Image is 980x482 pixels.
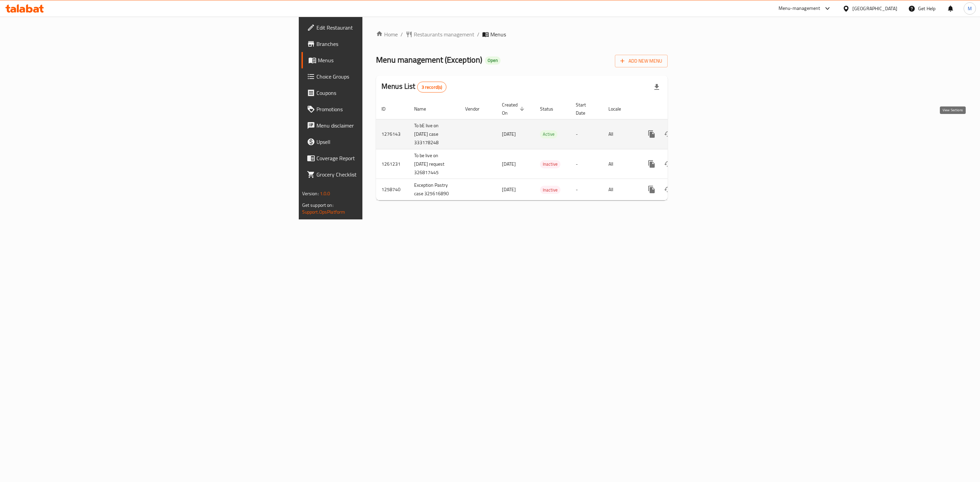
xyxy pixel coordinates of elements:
span: [DATE] [502,130,516,138]
span: Inactive [540,186,560,194]
a: Coupons [301,85,462,101]
a: Coverage Report [301,150,462,166]
div: [GEOGRAPHIC_DATA] [852,5,897,12]
span: Grocery Checklist [316,170,457,179]
a: Choice Groups [301,68,462,85]
a: Promotions [301,101,462,117]
span: Menu disclaimer [316,121,457,130]
span: Open [485,57,501,63]
span: Choice Groups [316,72,457,81]
button: Change Status [660,126,676,142]
span: Active [540,130,557,138]
span: Coupons [316,89,457,97]
div: Total records count [417,82,447,93]
span: [DATE] [502,160,516,168]
span: M [968,5,972,12]
span: ID [381,105,394,113]
div: Open [485,56,501,65]
span: Promotions [316,105,457,113]
h2: Menus List [381,81,446,93]
button: Change Status [660,181,676,198]
button: more [643,156,660,172]
td: - [570,119,603,149]
span: Created On [502,101,526,117]
div: Menu-management [779,4,820,13]
span: [DATE] [502,185,516,194]
span: Edit Restaurant [316,23,457,32]
span: Locale [608,105,630,113]
span: 3 record(s) [418,84,446,90]
nav: breadcrumb [376,30,668,38]
table: enhanced table [376,99,714,201]
span: Start Date [576,101,595,117]
span: 1.0.0 [320,189,330,198]
td: - [570,149,603,179]
button: more [643,181,660,198]
td: - [570,179,603,200]
a: Menu disclaimer [301,117,462,134]
span: Branches [316,40,457,48]
span: Version: [302,189,319,198]
button: Add New Menu [615,55,668,67]
span: Coverage Report [316,154,457,162]
td: All [603,119,638,149]
a: Edit Restaurant [301,19,462,36]
button: Change Status [660,156,676,172]
a: Support.OpsPlatform [302,207,345,216]
span: Upsell [316,138,457,146]
div: Active [540,130,557,138]
a: Menus [301,52,462,68]
a: Upsell [301,134,462,150]
span: Get support on: [302,201,333,210]
span: Name [414,105,435,113]
span: Add New Menu [620,57,662,65]
a: Branches [301,36,462,52]
span: Menus [318,56,457,64]
span: Vendor [465,105,488,113]
a: Grocery Checklist [301,166,462,183]
button: more [643,126,660,142]
span: Status [540,105,562,113]
th: Actions [638,99,714,119]
span: Menus [490,30,506,38]
td: All [603,179,638,200]
td: All [603,149,638,179]
span: Inactive [540,160,560,168]
div: Export file [649,79,665,95]
li: / [477,30,479,38]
